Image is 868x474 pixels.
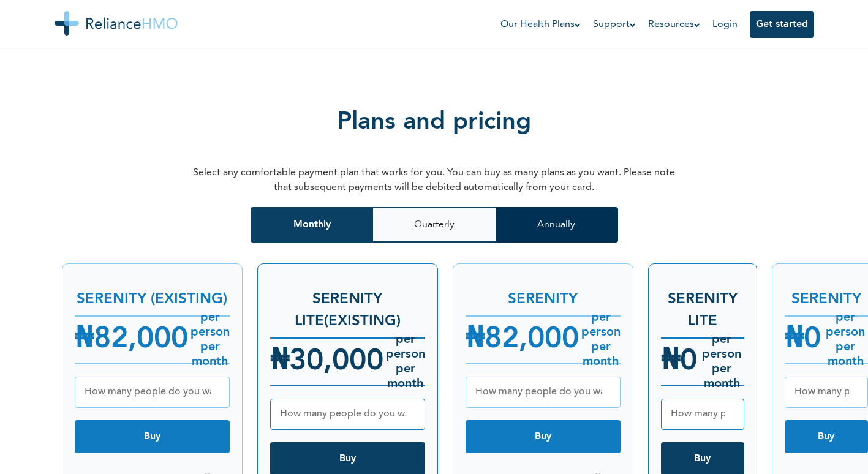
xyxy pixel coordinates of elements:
h3: SERENITY LITE [661,276,744,333]
h3: SERENITY (Existing) [75,276,230,310]
h4: ₦ [270,340,383,384]
span: 0 [804,325,821,355]
h6: per person per month [579,310,621,369]
h6: per person per month [821,310,868,369]
span: 82,000 [485,325,579,355]
button: Monthly [251,207,373,243]
a: Support [593,17,636,32]
input: How many people do you want to buy for? [661,399,744,430]
a: Login [712,20,738,29]
h4: ₦ [661,340,697,384]
input: How many people do you want to buy for? [466,377,621,408]
h4: ₦ [785,318,821,362]
input: How many people do you want to buy for? [75,377,230,408]
input: How many people do you want to buy for? [270,399,425,430]
h4: ₦ [466,318,579,362]
p: Select any comfortable payment plan that works for you. You can buy as many plans as you want. Pl... [189,165,679,195]
h3: SERENITY [785,276,868,310]
h2: Plans and pricing [337,67,531,159]
button: Buy [466,420,621,453]
h3: Serenity Lite(Existing) [270,276,425,333]
a: Our Health Plans [500,17,581,32]
h6: per person per month [383,333,425,391]
h6: per person per month [697,333,744,391]
a: Resources [648,17,700,32]
span: 82,000 [94,325,188,355]
button: Buy [785,420,868,453]
input: How many people do you want to buy for? [785,377,868,408]
button: Annually [496,207,618,243]
button: Quarterly [373,207,496,243]
button: Get started [750,11,814,38]
img: Reliance HMO's Logo [55,11,178,36]
button: Buy [75,420,230,453]
h4: ₦ [75,318,188,362]
h3: SERENITY [466,276,621,310]
span: 0 [680,347,697,377]
span: 30,000 [289,347,383,377]
h6: per person per month [188,310,230,369]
